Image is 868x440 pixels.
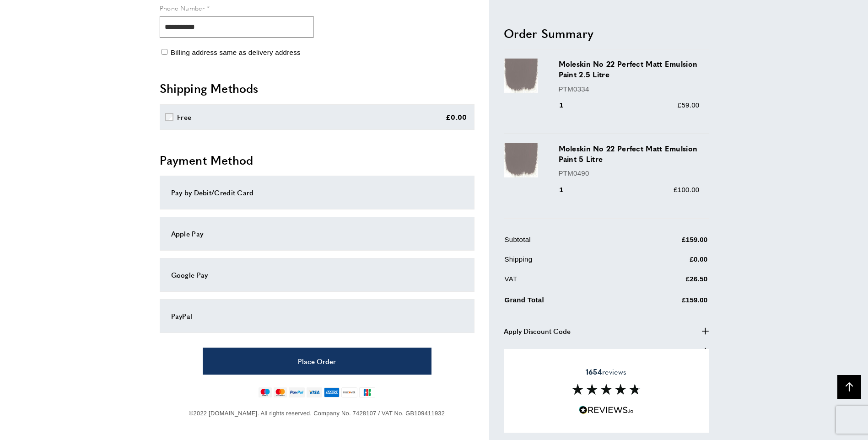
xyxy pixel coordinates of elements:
[504,143,538,177] img: Moleskin No 22 Perfect Matt Emulsion Paint 5 Litre
[203,348,431,375] button: Place Order
[324,387,340,397] img: american-express
[259,387,272,397] img: maestro
[274,387,287,397] img: mastercard
[559,184,577,195] div: 1
[559,59,700,80] h3: Moleskin No 22 Perfect Matt Emulsion Paint 2.5 Litre
[162,49,167,55] input: Billing address same as delivery address
[505,253,627,271] td: Shipping
[171,228,463,239] div: Apple Pay
[505,273,627,291] td: VAT
[189,410,445,417] span: ©2022 [DOMAIN_NAME]. All rights reserved. Company No. 7428107 / VAT No. GB109411932
[586,367,626,376] span: reviews
[307,387,322,397] img: visa
[628,273,708,291] td: £26.50
[171,48,301,56] span: Billing address same as delivery address
[446,112,467,123] div: £0.00
[504,346,576,357] span: Apply Order Comment
[559,83,700,94] p: PTM0334
[572,384,641,395] img: Reviews section
[504,326,571,337] span: Apply Discount Code
[559,99,577,110] div: 1
[579,406,634,414] img: Reviews.io 5 stars
[674,185,699,193] span: £100.00
[341,387,357,397] img: discover
[628,293,708,312] td: £159.00
[559,168,700,179] p: PTM0490
[359,387,375,397] img: jcb
[678,101,700,108] span: £59.00
[559,143,700,164] h3: Moleskin No 22 Perfect Matt Emulsion Paint 5 Litre
[171,269,463,280] div: Google Pay
[628,234,708,252] td: £159.00
[628,253,708,271] td: £0.00
[504,59,538,93] img: Moleskin No 22 Perfect Matt Emulsion Paint 2.5 Litre
[177,112,191,123] div: Free
[160,80,474,97] h2: Shipping Methods
[289,387,305,397] img: paypal
[504,25,709,41] h2: Order Summary
[171,187,463,198] div: Pay by Debit/Credit Card
[160,152,474,168] h2: Payment Method
[160,3,205,12] span: Phone Number
[505,234,627,252] td: Subtotal
[505,293,627,312] td: Grand Total
[586,366,602,376] strong: 1654
[171,311,463,322] div: PayPal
